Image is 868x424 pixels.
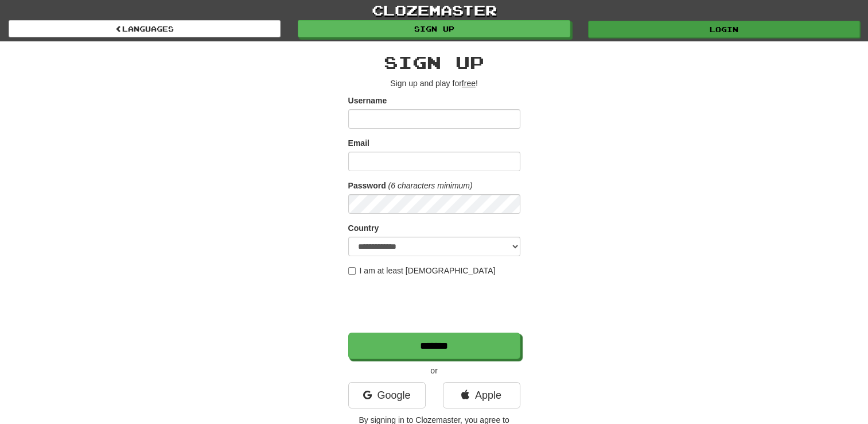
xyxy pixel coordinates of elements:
[388,181,473,190] em: (6 characters minimum)
[298,20,570,37] a: Sign up
[348,137,369,149] label: Email
[588,21,860,38] a: Login
[348,365,520,376] p: or
[348,267,356,275] input: I am at least [DEMOGRAPHIC_DATA]
[348,78,520,89] p: Sign up and play for !
[348,95,387,106] label: Username
[348,282,523,327] iframe: reCAPTCHA
[348,265,496,276] label: I am at least [DEMOGRAPHIC_DATA]
[348,222,379,234] label: Country
[462,79,476,88] u: free
[9,20,281,37] a: Languages
[348,53,520,72] h2: Sign up
[443,382,520,408] a: Apple
[348,180,386,191] label: Password
[348,382,426,408] a: Google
